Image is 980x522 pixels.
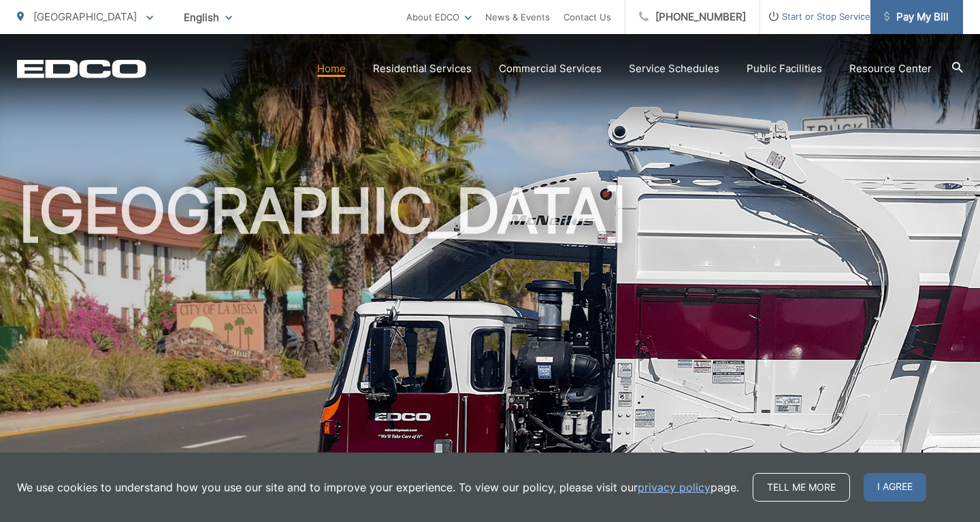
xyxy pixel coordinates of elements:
span: English [174,5,242,29]
span: I agree [864,473,926,502]
a: Home [317,61,346,77]
a: News & Events [485,9,550,25]
a: About EDCO [406,9,472,25]
a: privacy policy [638,479,710,495]
a: Public Facilities [747,61,822,77]
a: Commercial Services [499,61,602,77]
a: Service Schedules [629,61,719,77]
a: Contact Us [563,9,611,25]
span: Pay My Bill [884,9,949,25]
a: Residential Services [373,61,472,77]
p: We use cookies to understand how you use our site and to improve your experience. To view our pol... [17,479,739,495]
a: EDCD logo. Return to the homepage. [17,59,146,78]
span: [GEOGRAPHIC_DATA] [33,10,137,23]
a: Tell me more [753,473,850,502]
a: Resource Center [849,61,932,77]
